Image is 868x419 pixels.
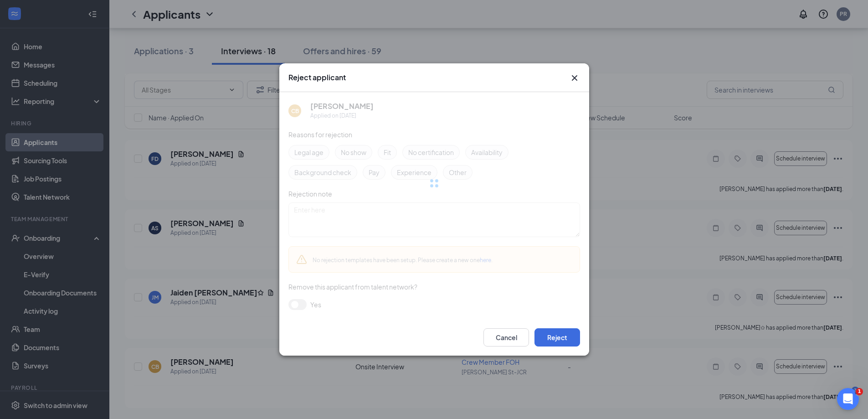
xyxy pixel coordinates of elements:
[288,72,346,83] h3: Reject applicant
[856,388,863,395] span: 1
[483,328,529,347] button: Cancel
[569,72,580,83] svg: Cross
[837,388,859,410] iframe: Intercom live chat
[569,72,580,83] button: Close
[534,328,580,347] button: Reject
